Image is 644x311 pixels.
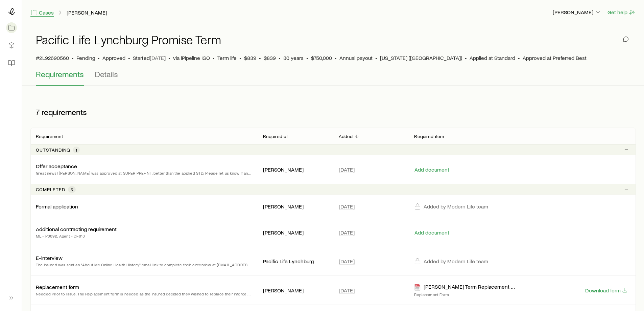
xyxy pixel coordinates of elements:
p: Required item [414,134,444,139]
button: Download form [585,287,628,294]
span: • [279,54,281,61]
span: #2L92690560 [36,54,69,61]
span: Details [95,69,118,79]
span: [US_STATE] ([GEOGRAPHIC_DATA]) [380,54,462,61]
p: Required of [263,134,288,139]
span: [DATE] [339,229,355,236]
span: • [335,54,337,61]
button: Add document [414,229,450,236]
p: Formal application [36,203,78,210]
p: Requirement [36,134,63,139]
span: 1 [76,147,77,153]
span: 30 years [283,54,304,61]
span: • [239,54,241,61]
button: [PERSON_NAME] [552,8,602,17]
span: 5 [71,187,73,192]
span: via iPipeline IGO [173,54,210,61]
span: $839 [264,54,276,61]
button: Get help [607,8,636,16]
p: [PERSON_NAME] [263,166,328,173]
span: requirements [42,107,87,117]
p: [PERSON_NAME] [263,287,328,294]
span: • [375,54,377,61]
span: [DATE] [150,54,166,61]
p: [PERSON_NAME] [553,9,601,16]
span: • [306,54,308,61]
p: Outstanding [36,147,70,153]
p: Offer acceptance [36,163,77,170]
a: Cases [30,9,54,17]
p: Great news! [PERSON_NAME] was approved at SUPER PREF NT, better than the applied STD. Please let ... [36,170,252,176]
div: [PERSON_NAME] Term Replacement Form Signed 09 [414,283,517,291]
span: Applied at Standard [470,54,515,61]
span: [DATE] [339,166,355,173]
p: Replacement Form [414,292,517,297]
p: E-interview [36,254,63,261]
p: [PERSON_NAME] [263,229,328,236]
span: Term life [217,54,237,61]
span: [DATE] [339,258,355,265]
span: • [168,54,170,61]
p: Added [339,134,353,139]
p: Started [133,54,166,61]
p: The insured was sent an "About Me Online Health History" email link to complete their einterview ... [36,261,252,268]
span: $839 [244,54,256,61]
span: • [259,54,261,61]
p: Completed [36,187,65,192]
button: Add document [414,166,450,173]
p: Pending [76,54,95,61]
p: [PERSON_NAME] [263,203,328,210]
p: Added by Modern Life team [424,258,488,265]
span: Approved [102,54,125,61]
span: • [518,54,520,61]
p: Replacement form [36,284,79,290]
div: Application details tabs [36,69,630,86]
span: • [72,54,74,61]
span: Approved at Preferred Best [523,54,587,61]
span: • [98,54,100,61]
span: $750,000 [311,54,332,61]
span: • [128,54,130,61]
h1: Pacific Life Lynchburg Promise Term [36,33,221,46]
p: Additional contracting requirement [36,226,117,232]
p: Pacific Life Lynchburg [263,258,328,265]
p: Needed Prior to Issue. The Replacement form is needed as the insured decided they wished to repla... [36,290,252,297]
span: • [213,54,215,61]
span: Requirements [36,69,84,79]
span: • [465,54,467,61]
span: [DATE] [339,203,355,210]
p: Added by Modern Life team [424,203,488,210]
span: 7 [36,107,40,117]
span: [DATE] [339,287,355,294]
a: [PERSON_NAME] [66,9,108,16]
p: ML - P0892; Agent - DF813 [36,232,117,239]
span: Annual payout [339,54,373,61]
